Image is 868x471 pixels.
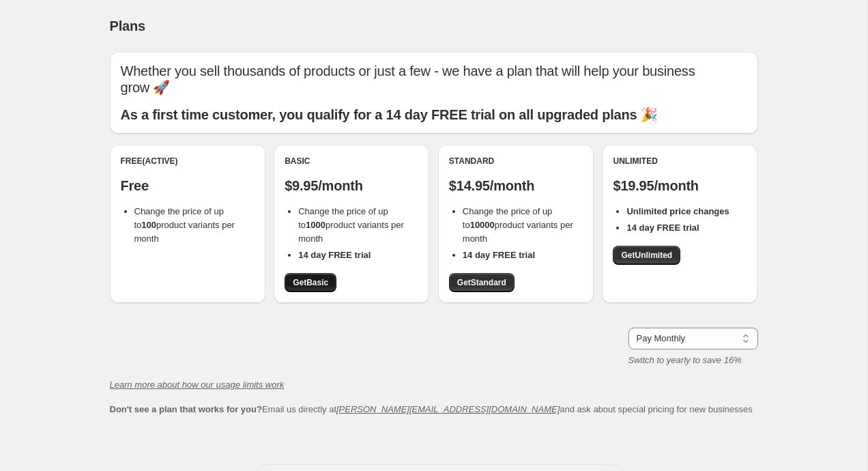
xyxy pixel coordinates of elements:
[457,277,506,288] span: Get Standard
[285,273,336,292] a: GetBasic
[613,156,747,167] div: Unlimited
[463,250,535,260] b: 14 day FREE trial
[285,177,418,194] p: $9.95/month
[470,220,495,230] b: 10000
[613,177,747,194] p: $19.95/month
[628,355,742,365] i: Switch to yearly to save 16%
[613,246,680,265] a: GetUnlimited
[336,404,560,414] a: [PERSON_NAME][EMAIL_ADDRESS][DOMAIN_NAME]
[110,404,262,414] b: Don't see a plan that works for you?
[298,206,404,244] span: Change the price of up to product variants per month
[293,277,328,288] span: Get Basic
[449,273,515,292] a: GetStandard
[298,250,371,260] b: 14 day FREE trial
[134,206,235,244] span: Change the price of up to product variants per month
[626,206,729,216] b: Unlimited price changes
[306,220,325,230] b: 1000
[621,250,672,261] span: Get Unlimited
[449,177,583,194] p: $14.95/month
[449,156,583,167] div: Standard
[121,177,255,194] p: Free
[121,107,658,122] b: As a first time customer, you qualify for a 14 day FREE trial on all upgraded plans 🎉
[110,18,145,33] span: Plans
[110,404,753,414] span: Email us directly at and ask about special pricing for new businesses
[121,63,747,96] p: Whether you sell thousands of products or just a few - we have a plan that will help your busines...
[285,156,418,167] div: Basic
[121,156,255,167] div: Free (Active)
[626,223,699,233] b: 14 day FREE trial
[110,380,285,390] a: Learn more about how our usage limits work
[141,220,156,230] b: 100
[463,206,573,244] span: Change the price of up to product variants per month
